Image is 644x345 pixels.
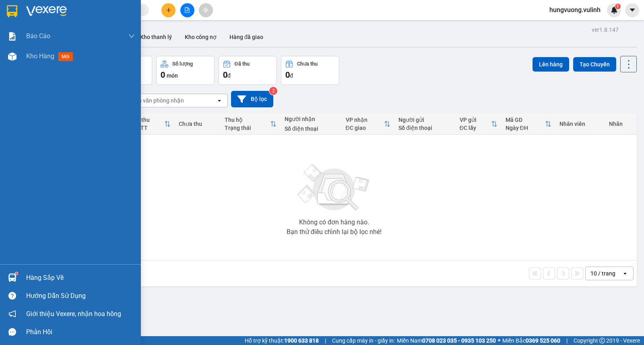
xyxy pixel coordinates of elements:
[128,97,184,105] div: Chọn văn phòng nhận
[8,292,16,300] span: question-circle
[592,25,619,34] div: ver 1.8.147
[26,290,135,302] div: Hướng dẫn sử dụng
[573,57,616,72] button: Tạo Chuyến
[129,113,175,135] th: Toggle SortBy
[172,61,193,67] div: Số lượng
[179,121,217,127] div: Chưa thu
[460,125,491,131] div: ĐC lấy
[225,125,270,131] div: Trạng thái
[8,273,17,282] img: warehouse-icon
[294,160,374,216] img: svg+xml;base64,PHN2ZyBjbGFzcz0ibGlzdC1wbHVnX19zdmciIHhtbG5zPSJodHRwOi8vd3d3LnczLm9yZy8yMDAwL3N2Zy...
[559,121,601,127] div: Nhân viên
[502,336,560,345] span: Miền Bắc
[599,338,605,343] span: copyright
[332,336,395,345] span: Cung cấp máy in - giấy in:
[502,113,556,135] th: Toggle SortBy
[167,72,178,79] span: món
[8,52,17,61] img: warehouse-icon
[8,32,17,41] img: solution-icon
[269,87,277,95] sup: 2
[8,310,16,318] span: notification
[219,56,277,85] button: Đã thu0đ
[543,5,607,15] span: hungvuong.vulinh
[325,336,326,345] span: |
[133,117,164,123] div: Đã thu
[223,70,227,80] span: 0
[526,337,560,344] strong: 0369 525 060
[156,56,215,85] button: Số lượng0món
[26,52,54,60] span: Kho hàng
[161,70,165,80] span: 0
[26,309,121,319] span: Giới thiệu Vexere, nhận hoa hồng
[590,269,615,277] div: 10 / trang
[285,116,338,122] div: Người nhận
[533,57,569,72] button: Lên hàng
[284,337,319,344] strong: 1900 633 818
[231,91,273,107] button: Bộ lọc
[26,272,135,284] div: Hàng sắp về
[460,117,491,123] div: VP gửi
[398,125,452,131] div: Số điện thoại
[178,27,223,47] button: Kho công nợ
[203,7,208,13] span: aim
[58,52,73,61] span: mới
[629,6,636,14] span: caret-down
[346,125,384,131] div: ĐC giao
[225,117,270,123] div: Thu hộ
[616,4,619,9] span: 1
[342,113,394,135] th: Toggle SortBy
[506,117,545,123] div: Mã GD
[422,337,496,344] strong: 0708 023 035 - 0935 103 250
[625,3,639,17] button: caret-down
[223,27,270,47] button: Hàng đã giao
[287,229,382,235] div: Bạn thử điều chỉnh lại bộ lọc nhé!
[456,113,502,135] th: Toggle SortBy
[397,336,496,345] span: Miền Nam
[566,336,568,345] span: |
[615,4,621,9] sup: 1
[7,5,17,17] img: logo-vxr
[281,56,339,85] button: Chưa thu0đ
[346,117,384,123] div: VP nhận
[285,70,290,80] span: 0
[134,27,178,47] button: Kho thanh lý
[128,33,135,39] span: down
[221,113,281,135] th: Toggle SortBy
[8,328,16,336] span: message
[285,125,338,132] div: Số điện thoại
[290,72,293,79] span: đ
[216,97,223,104] svg: open
[297,61,318,67] div: Chưa thu
[498,339,500,342] span: ⚪️
[235,61,250,67] div: Đã thu
[622,270,628,277] svg: open
[199,3,213,17] button: aim
[609,121,633,127] div: Nhãn
[299,219,369,226] div: Không có đơn hàng nào.
[611,6,618,14] img: icon-new-feature
[15,272,18,275] sup: 1
[398,117,452,123] div: Người gửi
[166,7,171,13] span: plus
[26,326,135,338] div: Phản hồi
[133,125,164,131] div: HTTT
[184,7,190,13] span: file-add
[506,125,545,131] div: Ngày ĐH
[26,31,50,41] span: Báo cáo
[161,3,175,17] button: plus
[180,3,194,17] button: file-add
[245,336,319,345] span: Hỗ trợ kỹ thuật:
[227,72,231,79] span: đ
